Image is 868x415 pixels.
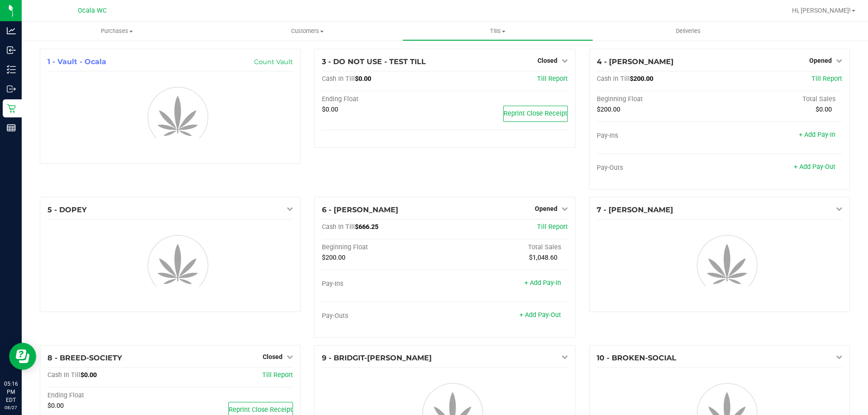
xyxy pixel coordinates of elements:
span: Deliveries [664,27,713,35]
p: 05:16 PM EDT [4,380,18,404]
a: Customers [212,22,402,41]
div: Total Sales [445,243,568,252]
span: 6 - [PERSON_NAME] [322,205,398,214]
div: Pay-Ins [322,280,445,288]
div: Pay-Ins [597,132,720,140]
span: Opened [535,205,557,212]
a: + Add Pay-In [524,279,561,287]
a: Till Report [537,223,568,231]
span: $200.00 [597,106,620,113]
inline-svg: Outbound [7,84,16,93]
a: Tills [402,22,593,41]
a: Till Report [262,371,293,379]
div: Pay-Outs [322,312,445,320]
div: Total Sales [719,95,842,103]
span: Reprint Close Receipt [229,406,292,414]
span: Ocala WC [78,7,107,14]
div: Ending Float [322,95,445,103]
span: Purchases [22,27,212,35]
p: 08/27 [4,404,18,411]
span: $200.00 [322,254,345,261]
inline-svg: Inventory [7,65,16,74]
a: Purchases [22,22,212,41]
div: Beginning Float [322,243,445,252]
button: Reprint Close Receipt [503,106,568,122]
a: Deliveries [593,22,783,41]
a: Till Report [811,75,842,83]
span: Customers [212,27,402,35]
span: Closed [263,353,283,360]
span: $0.00 [816,106,832,113]
span: $0.00 [322,106,338,113]
span: Hi, [PERSON_NAME]! [792,7,851,14]
a: Count Vault [254,58,293,66]
span: 7 - [PERSON_NAME] [597,205,673,214]
span: Cash In Till [47,371,80,379]
inline-svg: Reports [7,123,16,132]
inline-svg: Retail [7,104,16,113]
span: Reprint Close Receipt [504,110,567,117]
a: + Add Pay-In [799,131,835,139]
span: 8 - BREED-SOCIETY [47,354,122,362]
div: Ending Float [47,392,170,400]
inline-svg: Analytics [7,26,16,35]
span: $0.00 [355,75,371,83]
a: Till Report [537,75,568,83]
span: Tills [403,27,592,35]
span: Cash In Till [322,75,355,83]
span: Cash In Till [597,75,630,83]
span: 1 - Vault - Ocala [47,57,106,66]
span: 10 - BROKEN-SOCIAL [597,354,676,362]
a: + Add Pay-Out [519,311,561,319]
span: 4 - [PERSON_NAME] [597,57,674,66]
span: $666.25 [355,223,378,231]
span: Opened [809,57,832,64]
div: Pay-Outs [597,164,720,172]
span: $200.00 [630,75,653,83]
span: Cash In Till [322,223,355,231]
span: $0.00 [47,402,64,410]
span: $1,048.60 [529,254,557,261]
iframe: Resource center [9,343,36,370]
span: $0.00 [80,371,97,379]
span: 3 - DO NOT USE - TEST TILL [322,57,426,66]
inline-svg: Inbound [7,46,16,55]
span: Closed [538,57,557,64]
span: 5 - DOPEY [47,205,87,214]
div: Beginning Float [597,95,720,103]
a: + Add Pay-Out [794,163,835,171]
span: 9 - BRIDGIT-[PERSON_NAME] [322,354,432,362]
